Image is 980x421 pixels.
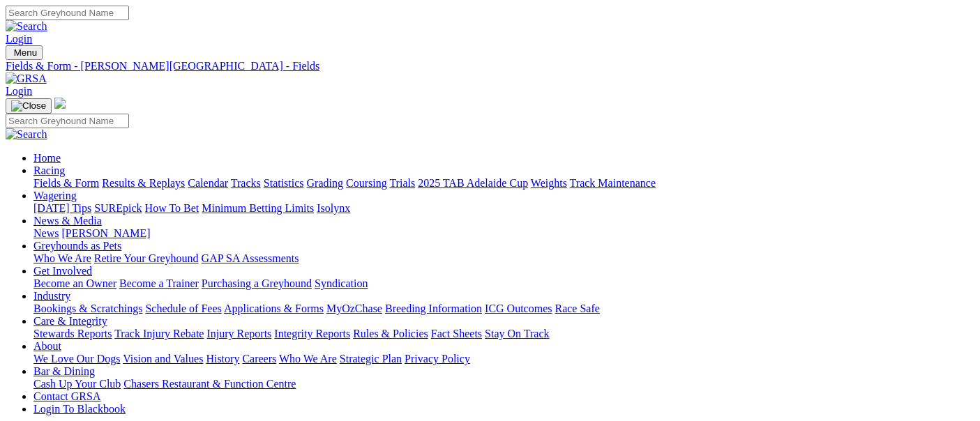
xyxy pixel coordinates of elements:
a: Become a Trainer [119,277,199,289]
a: Track Injury Rebate [114,328,204,339]
a: Who We Are [33,252,91,264]
img: Search [6,20,47,33]
div: News & Media [33,227,974,240]
a: Race Safe [555,303,599,314]
a: Who We Are [279,353,337,365]
a: Login To Blackbook [33,403,126,415]
a: Fields & Form - [PERSON_NAME][GEOGRAPHIC_DATA] - Fields [6,60,974,72]
a: Bar & Dining [33,365,95,377]
a: Fact Sheets [431,328,482,339]
a: Grading [307,177,343,189]
a: Vision and Values [123,353,203,365]
a: Weights [531,177,567,189]
div: Bar & Dining [33,378,974,390]
a: Statistics [264,177,304,189]
a: Track Maintenance [570,177,656,189]
div: Care & Integrity [33,328,974,340]
a: History [206,353,239,365]
img: Search [6,128,47,141]
a: MyOzChase [326,303,382,314]
a: Results & Replays [102,177,185,189]
a: Injury Reports [206,328,271,339]
a: SUREpick [94,202,142,214]
a: Rules & Policies [353,328,428,339]
div: Get Involved [33,277,974,290]
a: Strategic Plan [340,353,402,365]
img: logo-grsa-white.png [54,98,66,109]
a: Bookings & Scratchings [33,303,142,314]
a: Integrity Reports [274,328,350,339]
a: Greyhounds as Pets [33,240,121,252]
a: Purchasing a Greyhound [202,277,312,289]
a: Get Involved [33,265,92,277]
button: Toggle navigation [6,98,52,114]
a: Minimum Betting Limits [202,202,314,214]
a: Breeding Information [385,303,482,314]
a: [DATE] Tips [33,202,91,214]
a: Chasers Restaurant & Function Centre [123,378,296,390]
a: Stay On Track [485,328,549,339]
a: News [33,227,59,239]
a: ICG Outcomes [485,303,552,314]
a: Home [33,152,61,164]
a: 2025 TAB Adelaide Cup [418,177,528,189]
a: How To Bet [145,202,199,214]
a: Become an Owner [33,277,116,289]
a: Industry [33,290,70,302]
a: Login [6,85,32,97]
a: About [33,340,61,352]
a: Isolynx [317,202,350,214]
a: Retire Your Greyhound [94,252,199,264]
a: Contact GRSA [33,390,100,402]
div: Racing [33,177,974,190]
div: Industry [33,303,974,315]
a: Cash Up Your Club [33,378,121,390]
a: Stewards Reports [33,328,112,339]
a: [PERSON_NAME] [61,227,150,239]
input: Search [6,114,129,128]
span: Menu [14,47,37,58]
a: Racing [33,164,65,176]
a: Careers [242,353,276,365]
a: Applications & Forms [224,303,324,314]
a: News & Media [33,215,102,227]
a: Calendar [188,177,228,189]
a: Login [6,33,32,45]
a: Fields & Form [33,177,99,189]
div: About [33,353,974,365]
input: Search [6,6,129,20]
a: Privacy Policy [405,353,470,365]
div: Greyhounds as Pets [33,252,974,265]
div: Wagering [33,202,974,215]
a: GAP SA Assessments [202,252,299,264]
a: Tracks [231,177,261,189]
button: Toggle navigation [6,45,43,60]
a: Schedule of Fees [145,303,221,314]
a: We Love Our Dogs [33,353,120,365]
img: GRSA [6,72,47,85]
a: Coursing [346,177,387,189]
a: Trials [389,177,415,189]
a: Syndication [315,277,368,289]
img: Close [11,100,46,112]
a: Care & Integrity [33,315,107,327]
a: Wagering [33,190,77,201]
